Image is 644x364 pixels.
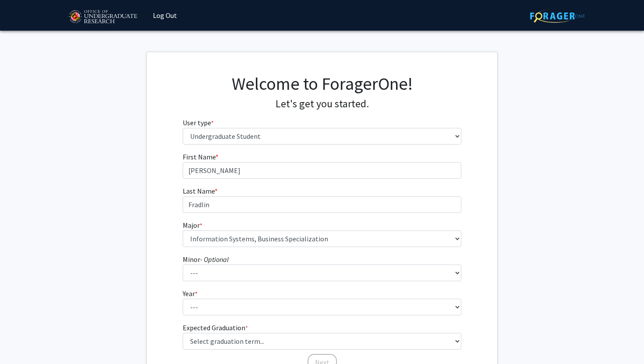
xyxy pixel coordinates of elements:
iframe: Chat [7,325,37,357]
span: Last Name [183,187,215,195]
label: Major [183,220,202,230]
img: ForagerOne Logo [530,9,585,23]
label: Year [183,288,198,299]
h1: Welcome to ForagerOne! [183,73,462,94]
i: - Optional [200,255,229,264]
label: Expected Graduation [183,322,248,333]
label: Minor [183,254,229,265]
img: University of Maryland Logo [66,6,140,28]
span: First Name [183,152,216,161]
label: User type [183,117,214,128]
h4: Let's get you started. [183,98,462,110]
